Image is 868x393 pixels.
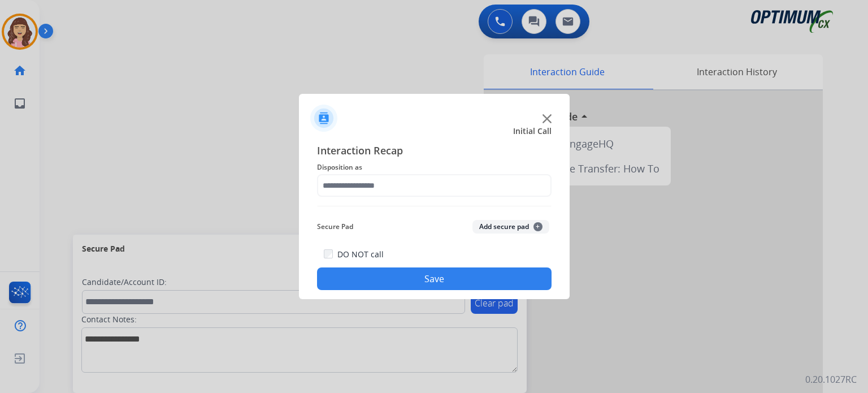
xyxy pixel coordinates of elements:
[513,126,552,137] span: Initial Call
[317,161,552,174] span: Disposition as
[317,220,353,234] span: Secure Pad
[317,267,552,290] button: Save
[310,105,337,132] img: contactIcon
[533,222,542,231] span: +
[472,220,549,234] button: Add secure pad+
[317,142,552,161] span: Interaction Recap
[317,206,552,206] img: contact-recap-line.svg
[805,373,857,386] p: 0.20.1027RC
[337,249,384,260] label: DO NOT call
